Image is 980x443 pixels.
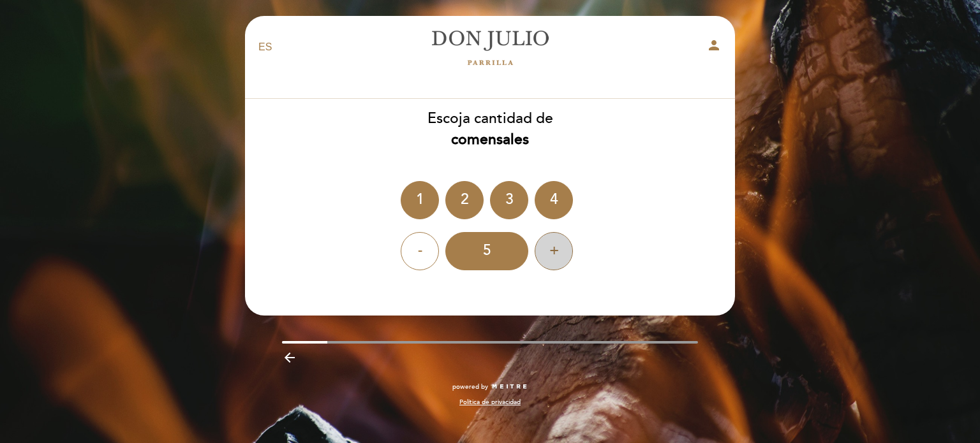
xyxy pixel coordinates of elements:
div: Escoja cantidad de [244,108,736,150]
div: 3 [490,181,528,219]
button: person [706,38,722,57]
span: powered by [452,382,488,391]
div: 2 [445,181,484,219]
a: Política de privacidad [459,398,521,407]
img: MEITRE [491,384,528,390]
i: arrow_backward [282,350,297,365]
a: powered by [452,382,528,391]
div: 1 [401,181,439,219]
div: - [401,232,439,270]
div: 5 [445,232,528,270]
div: + [535,232,573,270]
i: person [706,38,722,53]
a: [PERSON_NAME] [410,30,570,65]
b: comensales [451,131,529,149]
div: 4 [535,181,573,219]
